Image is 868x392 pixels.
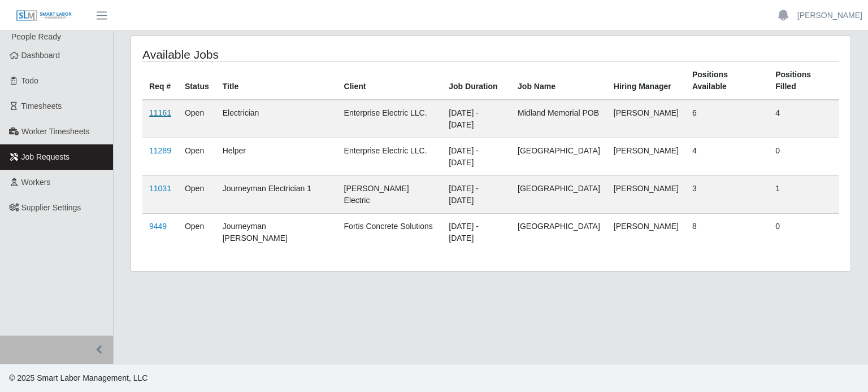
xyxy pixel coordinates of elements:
[149,222,167,231] a: 9449
[21,76,38,85] span: Todo
[21,203,81,212] span: Supplier Settings
[685,62,769,100] th: Positions Available
[769,176,839,214] td: 1
[216,214,337,252] td: Journeyman [PERSON_NAME]
[685,214,769,252] td: 8
[769,100,839,138] td: 4
[149,146,171,155] a: 11289
[442,100,511,138] td: [DATE] - [DATE]
[797,10,862,21] a: [PERSON_NAME]
[337,138,442,176] td: Enterprise Electric LLC.
[142,62,178,100] th: Req #
[216,138,337,176] td: Helper
[21,178,51,187] span: Workers
[178,62,216,100] th: Status
[149,108,171,117] a: 11161
[511,62,607,100] th: Job Name
[21,152,70,161] span: Job Requests
[607,62,685,100] th: Hiring Manager
[9,373,147,382] span: © 2025 Smart Labor Management, LLC
[178,176,216,214] td: Open
[769,214,839,252] td: 0
[216,62,337,100] th: Title
[337,214,442,252] td: Fortis Concrete Solutions
[337,100,442,138] td: Enterprise Electric LLC.
[607,176,685,214] td: [PERSON_NAME]
[178,214,216,252] td: Open
[511,214,607,252] td: [GEOGRAPHIC_DATA]
[216,100,337,138] td: Electrician
[149,184,171,193] a: 11031
[21,102,62,111] span: Timesheets
[442,176,511,214] td: [DATE] - [DATE]
[607,214,685,252] td: [PERSON_NAME]
[685,176,769,214] td: 3
[442,138,511,176] td: [DATE] - [DATE]
[607,100,685,138] td: [PERSON_NAME]
[685,100,769,138] td: 6
[442,214,511,252] td: [DATE] - [DATE]
[685,138,769,176] td: 4
[16,10,72,22] img: SLM Logo
[21,127,89,136] span: Worker Timesheets
[511,138,607,176] td: [GEOGRAPHIC_DATA]
[178,100,216,138] td: Open
[511,176,607,214] td: [GEOGRAPHIC_DATA]
[337,62,442,100] th: Client
[442,62,511,100] th: Job Duration
[142,47,423,61] h4: Available Jobs
[337,176,442,214] td: [PERSON_NAME] Electric
[511,100,607,138] td: Midland Memorial POB
[216,176,337,214] td: Journeyman Electrician 1
[607,138,685,176] td: [PERSON_NAME]
[769,138,839,176] td: 0
[11,32,61,41] span: People Ready
[769,62,839,100] th: Positions Filled
[178,138,216,176] td: Open
[21,51,60,60] span: Dashboard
